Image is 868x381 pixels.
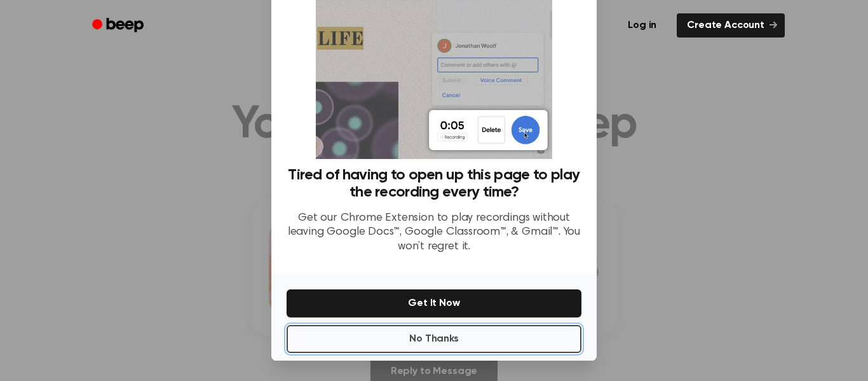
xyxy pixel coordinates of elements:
[83,13,155,38] a: Beep
[287,289,581,317] button: Get It Now
[615,11,669,40] a: Log in
[287,325,581,353] button: No Thanks
[677,13,785,38] a: Create Account
[287,167,581,201] h3: Tired of having to open up this page to play the recording every time?
[287,211,581,254] p: Get our Chrome Extension to play recordings without leaving Google Docs™, Google Classroom™, & Gm...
